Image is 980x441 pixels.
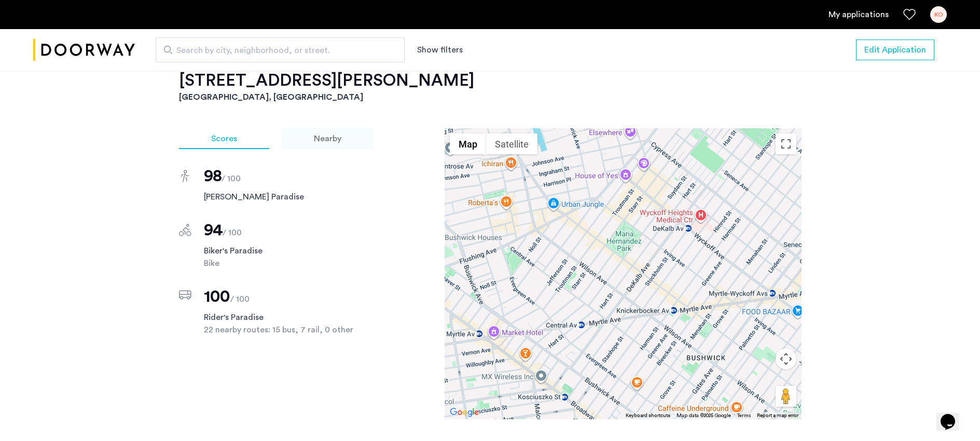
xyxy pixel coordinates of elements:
[936,399,970,431] iframe: chat widget
[447,406,481,419] a: Open this area in Google Maps (opens a new window)
[204,288,230,305] span: 100
[33,31,135,70] a: Cazamio logo
[930,6,947,23] div: KO
[179,290,191,300] img: score
[677,413,731,418] span: Map data ©2025 Google
[486,133,537,154] button: Show satellite imagery
[737,412,751,419] a: Terms (opens in new tab)
[626,412,670,419] button: Keyboard shortcuts
[204,168,222,184] span: 98
[856,39,934,60] button: button
[204,222,223,238] span: 94
[417,44,463,56] button: Show or hide filters
[156,37,405,62] input: Apartment Search
[776,349,796,369] button: Map camera controls
[204,324,374,336] span: 22 nearby routes: 15 bus, 7 rail, 0 other
[33,31,135,70] img: logo
[230,295,250,303] span: / 100
[211,135,237,143] span: Scores
[829,8,889,21] a: My application
[181,170,189,182] img: score
[314,135,341,143] span: Nearby
[204,311,374,324] span: Rider's Paradise
[776,133,796,154] button: Toggle fullscreen view
[450,133,486,154] button: Show street map
[757,412,798,419] a: Report a map error
[204,245,374,257] span: Biker's Paradise
[179,224,191,236] img: score
[204,257,374,270] span: Bike
[223,229,242,237] span: / 100
[204,191,374,203] span: [PERSON_NAME] Paradise
[864,44,926,56] span: Edit Application
[447,406,481,419] img: Google
[776,386,796,407] button: Drag Pegman onto the map to open Street View
[176,44,376,57] span: Search by city, neighborhood, or street.
[179,91,802,103] h3: [GEOGRAPHIC_DATA], [GEOGRAPHIC_DATA]
[179,70,802,91] h2: [STREET_ADDRESS][PERSON_NAME]
[222,175,241,183] span: / 100
[903,8,916,21] a: Favorites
